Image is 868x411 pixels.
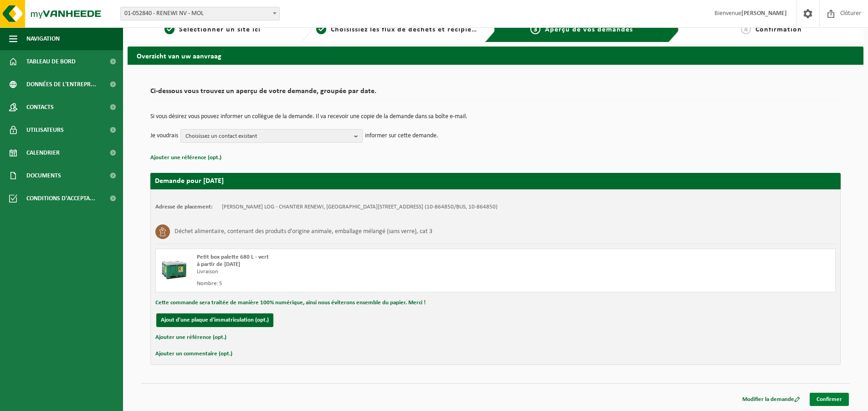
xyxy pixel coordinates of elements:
span: 1 [164,24,175,34]
a: Confirmer [810,393,849,406]
span: 2 [316,24,326,34]
span: Choisissez un contact existant [185,130,350,143]
span: Conditions d'accepta... [26,187,95,210]
button: Choisissez un contact existant [180,129,363,143]
span: Calendrier [26,141,60,164]
p: Si vous désirez vous pouvez informer un collègue de la demande. Il va recevoir une copie de la de... [150,114,841,120]
span: Contacts [26,96,54,119]
span: 01-052840 - RENEWI NV - MOL [121,7,279,20]
span: 4 [741,24,751,34]
span: Confirmation [755,26,802,33]
a: Modifier la demande [735,393,807,406]
button: Ajouter un commentaire (opt.) [155,348,232,360]
img: PB-LB-0680-HPE-GN-01.png [160,254,188,281]
button: Ajout d'une plaque d'immatriculation (opt.) [156,313,273,327]
div: Livraison [197,268,532,276]
span: 01-052840 - RENEWI NV - MOL [120,7,280,21]
span: 3 [530,24,540,34]
div: Nombre: 5 [197,280,532,287]
td: [PERSON_NAME] LOG - CHANTIER RENEWI, [GEOGRAPHIC_DATA][STREET_ADDRESS] (10-864850/BUS, 10-864850) [222,203,498,211]
strong: Adresse de placement: [155,204,213,210]
span: Tableau de bord [26,50,76,73]
strong: [PERSON_NAME] [741,10,787,17]
span: Petit box palette 680 L - vert [197,254,269,260]
strong: à partir de [DATE] [197,261,240,267]
span: Utilisateurs [26,119,64,141]
p: Je voudrais [150,129,178,143]
button: Cette commande sera traitée de manière 100% numérique, ainsi nous éviterons ensemble du papier. M... [155,297,426,309]
h3: Déchet alimentaire, contenant des produits d'origine animale, emballage mélangé (sans verre), cat 3 [175,224,432,239]
h2: Ci-dessous vous trouvez un aperçu de votre demande, groupée par date. [150,88,841,100]
button: Ajouter une référence (opt.) [155,332,226,343]
a: 1Sélectionner un site ici [132,24,293,35]
button: Ajouter une référence (opt.) [150,152,221,164]
span: Sélectionner un site ici [179,26,261,33]
span: Données de l'entrepr... [26,73,96,96]
p: informer sur cette demande. [365,129,438,143]
strong: Demande pour [DATE] [155,177,224,185]
span: Navigation [26,27,60,50]
h2: Overzicht van uw aanvraag [128,47,863,64]
a: 2Choisissiez les flux de déchets et récipients [316,24,478,35]
span: Choisissiez les flux de déchets et récipients [331,26,483,33]
span: Aperçu de vos demandes [545,26,633,33]
span: Documents [26,164,61,187]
